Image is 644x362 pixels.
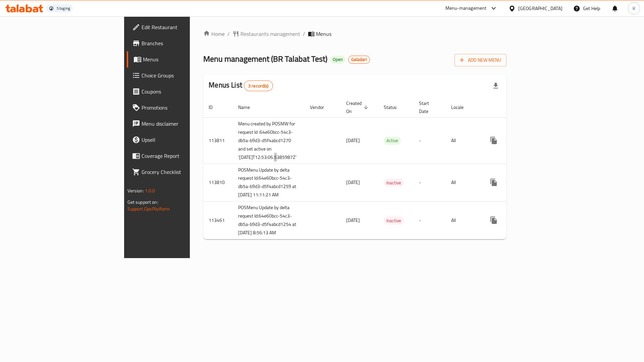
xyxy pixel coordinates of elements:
[240,30,300,38] span: Restaurants management
[127,67,232,83] a: Choice Groups
[486,132,502,148] button: more
[238,103,259,111] span: Name
[384,217,404,225] span: Inactive
[303,30,305,38] li: /
[348,57,370,62] span: Galadari
[142,152,226,160] span: Coverage Report
[460,56,501,64] span: Add New Menu
[384,103,406,111] span: Status
[502,212,518,228] button: Change Status
[142,23,226,31] span: Edit Restaurant
[480,97,555,118] th: Actions
[142,120,226,128] span: Menu disclaimer
[414,201,446,239] td: -
[142,71,226,79] span: Choice Groups
[310,103,333,111] span: Vendor
[330,56,345,64] div: Open
[486,174,502,190] button: more
[127,83,232,100] a: Coupons
[384,179,404,187] span: Inactive
[143,55,226,63] span: Menus
[142,87,226,96] span: Coupons
[346,99,370,115] span: Created On
[127,204,170,213] a: Support.OpsPlatform
[330,57,345,62] span: Open
[502,132,518,148] button: Change Status
[384,137,401,145] div: Active
[384,179,404,187] div: Inactive
[232,30,300,38] a: Restaurants management
[127,186,144,195] span: Version:
[419,99,438,115] span: Start Date
[127,198,158,206] span: Get support on:
[316,30,331,38] span: Menus
[57,6,70,11] div: Staging
[502,174,518,190] button: Change Status
[127,116,232,132] a: Menu disclaimer
[244,80,273,91] div: Total records count
[384,217,404,225] div: Inactive
[346,216,360,225] span: [DATE]
[414,117,446,164] td: -
[203,97,555,240] table: enhanced table
[488,78,504,94] div: Export file
[127,35,232,51] a: Branches
[446,164,480,201] td: All
[451,103,472,111] span: Locale
[142,168,226,176] span: Grocery Checklist
[233,117,305,164] td: Menu created by POSMW for request Id :64e60bcc-54c3-db5a-b9d3-d5f4abcd1270 and set active on '[DA...
[414,164,446,201] td: -
[244,83,273,89] span: 3 record(s)
[142,104,226,112] span: Promotions
[233,164,305,201] td: POSMenu Update by delta request Id:64e60bcc-54c3-db5a-b9d3-d5f4abcd1259 at [DATE] 11:11:21 AM
[209,80,273,91] h2: Menus List
[142,136,226,144] span: Upsell
[142,39,226,47] span: Branches
[127,19,232,35] a: Edit Restaurant
[127,132,232,148] a: Upsell
[233,201,305,239] td: POSMenu Update by delta request Id:64e60bcc-54c3-db5a-b9d3-d5f4abcd1254 at [DATE] 8:56:13 AM
[346,178,360,187] span: [DATE]
[203,30,506,38] nav: breadcrumb
[203,51,327,66] span: Menu management ( BR Talabat Test )
[384,137,401,144] span: Active
[518,5,562,12] div: [GEOGRAPHIC_DATA]
[445,4,487,12] div: Menu-management
[127,51,232,67] a: Menus
[209,103,221,111] span: ID
[127,148,232,164] a: Coverage Report
[486,212,502,228] button: more
[127,164,232,180] a: Grocery Checklist
[446,201,480,239] td: All
[446,117,480,164] td: All
[346,136,360,145] span: [DATE]
[633,5,635,12] span: K
[145,186,155,195] span: 1.0.0
[454,54,506,66] button: Add New Menu
[127,100,232,116] a: Promotions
